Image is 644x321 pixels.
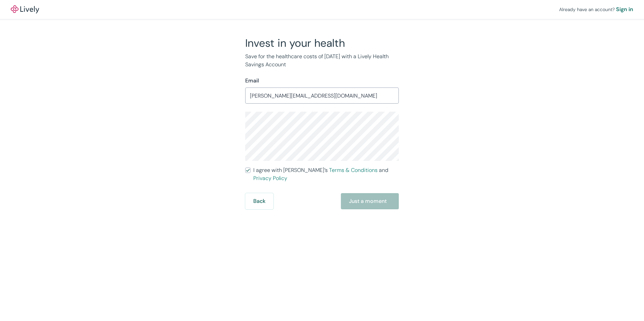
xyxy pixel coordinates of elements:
[253,175,287,182] a: Privacy Policy
[559,5,633,13] div: Already have an account?
[11,5,39,13] a: LivelyLively
[329,167,378,174] a: Terms & Conditions
[245,77,259,85] label: Email
[11,5,39,13] img: Lively
[245,193,273,209] button: Back
[616,5,633,13] a: Sign in
[245,52,399,69] p: Save for the healthcare costs of [DATE] with a Lively Health Savings Account
[253,166,399,182] span: I agree with [PERSON_NAME]’s and
[245,36,399,50] h2: Invest in your health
